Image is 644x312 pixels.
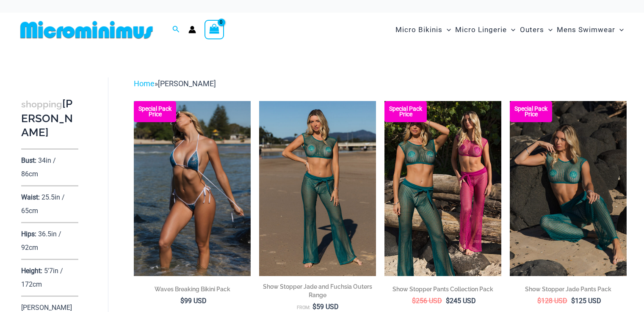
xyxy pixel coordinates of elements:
[134,79,216,88] span: »
[384,285,501,296] a: Show Stopper Pants Collection Pack
[446,297,476,305] bdi: 245 USD
[384,101,501,276] img: Collection Pack (6)
[180,297,184,305] span: $
[259,282,376,299] h2: Show Stopper Jade and Fuchsia Outers Range
[455,19,507,41] span: Micro Lingerie
[312,303,339,311] bdi: 59 USD
[134,101,251,276] a: Waves Breaking Ocean 312 Top 456 Bottom 08 Waves Breaking Ocean 312 Top 456 Bottom 04Waves Breaki...
[537,297,541,305] span: $
[21,230,61,252] p: 36.5in / 92cm
[180,297,207,305] bdi: 99 USD
[21,193,40,201] p: Waist:
[510,101,627,276] img: Show Stopper Jade 366 Top 5007 pants 08
[510,106,552,117] b: Special Pack Price
[172,25,180,35] a: Search icon link
[134,79,155,88] a: Home
[205,20,224,39] a: View Shopping Cart, empty
[21,156,56,178] p: 34in / 86cm
[134,101,251,276] img: Waves Breaking Ocean 312 Top 456 Bottom 08
[312,303,316,311] span: $
[393,17,453,43] a: Micro BikinisMenu ToggleMenu Toggle
[555,17,626,43] a: Mens SwimwearMenu ToggleMenu Toggle
[520,19,544,41] span: Outers
[395,19,442,41] span: Micro Bikinis
[21,156,36,164] p: Bust:
[392,16,627,44] nav: Site Navigation
[21,97,78,140] h3: [PERSON_NAME]
[384,285,501,293] h2: Show Stopper Pants Collection Pack
[158,79,216,88] span: [PERSON_NAME]
[571,297,601,305] bdi: 125 USD
[259,282,376,302] a: Show Stopper Jade and Fuchsia Outers Range
[507,19,515,41] span: Menu Toggle
[518,17,555,43] a: OutersMenu ToggleMenu Toggle
[21,230,36,238] p: Hips:
[384,101,501,276] a: Collection Pack (6) Collection Pack BCollection Pack B
[21,267,42,275] p: Height:
[384,106,427,117] b: Special Pack Price
[510,285,627,293] h2: Show Stopper Jade Pants Pack
[453,17,517,43] a: Micro LingerieMenu ToggleMenu Toggle
[134,106,176,117] b: Special Pack Price
[412,297,442,305] bdi: 256 USD
[571,297,575,305] span: $
[134,285,251,296] a: Waves Breaking Bikini Pack
[510,101,627,276] a: Show Stopper Jade 366 Top 5007 pants 08 Show Stopper Jade 366 Top 5007 pants 05Show Stopper Jade ...
[259,101,376,276] a: Show Stopper Jade 366 Top 5007 pants 03Show Stopper Fuchsia 366 Top 5007 pants 03Show Stopper Fuc...
[446,297,450,305] span: $
[259,101,376,276] img: Show Stopper Jade 366 Top 5007 pants 03
[188,26,196,33] a: Account icon link
[537,297,567,305] bdi: 128 USD
[412,297,416,305] span: $
[297,305,310,310] span: From:
[17,20,156,39] img: MM SHOP LOGO FLAT
[615,19,624,41] span: Menu Toggle
[544,19,553,41] span: Menu Toggle
[21,193,65,215] p: 25.5in / 65cm
[557,19,615,41] span: Mens Swimwear
[21,99,62,109] span: shopping
[442,19,451,41] span: Menu Toggle
[134,285,251,293] h2: Waves Breaking Bikini Pack
[510,285,627,296] a: Show Stopper Jade Pants Pack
